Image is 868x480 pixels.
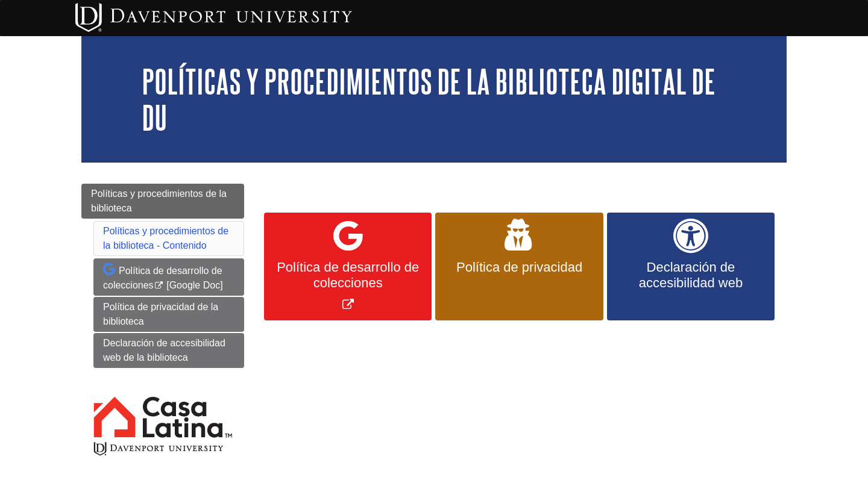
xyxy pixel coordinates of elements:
a: Políticas y procedimientos de la biblioteca [81,184,244,219]
a: Declaración de accesibilidad web [607,213,775,320]
h1: Políticas y procedimientos de la biblioteca digital de DU [142,63,726,136]
a: Política de privacidad [435,213,603,320]
a: Política de privacidad de la biblioteca [93,297,244,332]
span: Política de desarrollo de colecciones [273,260,423,291]
a: Declaración de accesibilidad web de la biblioteca [93,333,244,368]
i: This link opens in a new window [154,282,164,290]
span: Política de privacidad [444,260,594,275]
a: Política de desarrollo de colecciones [93,258,244,296]
a: Políticas y procedimientos de la biblioteca - Contenido [103,226,228,251]
img: Davenport University [75,3,352,32]
a: Política de desarrollo de colecciones [264,213,432,320]
span: Políticas y procedimientos de la biblioteca [91,189,227,213]
span: Declaración de accesibilidad web [616,260,766,291]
